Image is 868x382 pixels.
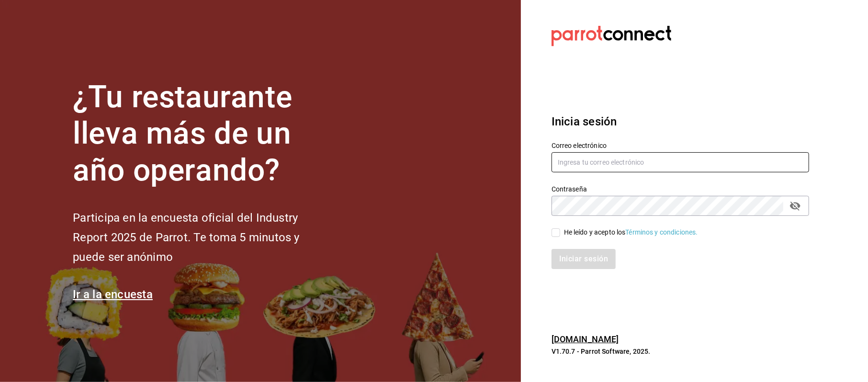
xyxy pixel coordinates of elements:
a: Ir a la encuesta [73,288,153,301]
p: V1.70.7 - Parrot Software, 2025. [552,347,809,356]
h2: Participa en la encuesta oficial del Industry Report 2025 de Parrot. Te toma 5 minutos y puede se... [73,208,331,267]
a: Términos y condiciones. [626,228,698,236]
h3: Inicia sesión [552,113,809,130]
div: He leído y acepto los [564,227,698,237]
label: Correo electrónico [552,142,809,149]
label: Contraseña [552,186,809,192]
a: [DOMAIN_NAME] [552,334,619,344]
input: Ingresa tu correo electrónico [552,152,809,172]
button: passwordField [787,198,803,214]
h1: ¿Tu restaurante lleva más de un año operando? [73,79,331,189]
